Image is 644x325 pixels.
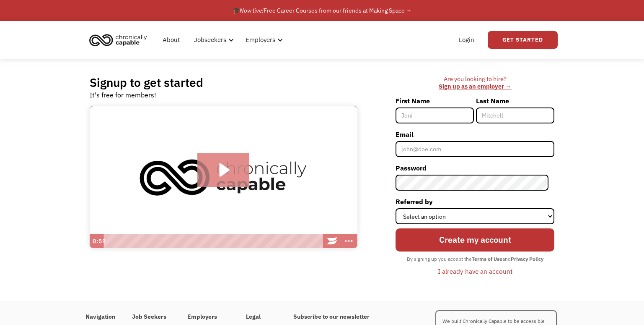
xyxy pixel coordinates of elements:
div: It's free for members! [90,90,156,100]
div: 🎓 Free Career Courses from our friends at Making Space → [233,5,412,16]
a: Login [454,26,479,53]
h4: Legal [246,313,277,321]
img: Chronically Capable logo [87,31,150,49]
div: I already have an account [438,266,512,276]
div: Playbar [108,234,320,248]
label: First Name [396,94,474,107]
h4: Employers [187,313,229,321]
strong: Terms of Use [472,256,502,262]
a: About [158,26,185,53]
h4: Navigation [85,313,115,321]
label: Referred by [396,195,554,208]
div: Jobseekers [189,26,236,53]
button: Play Video: Introducing Chronically Capable [197,153,250,187]
div: By signing up you accept the and [403,254,548,265]
label: Last Name [476,94,554,107]
div: Are you looking to hire? ‍ [396,75,554,91]
div: Employers [246,35,275,45]
a: Sign up as an employer → [439,82,511,90]
button: Show more buttons [341,234,357,248]
img: Introducing Chronically Capable [90,106,357,248]
em: Now live! [240,7,264,14]
strong: Privacy Policy [511,256,543,262]
input: Joni [396,107,474,123]
h4: Subscribe to our newsletter [293,313,389,321]
div: Jobseekers [194,35,226,45]
a: Get Started [488,31,558,49]
div: Employers [241,26,285,53]
label: Password [396,161,554,175]
form: Member-Signup-Form [396,94,554,279]
input: john@doe.com [396,141,554,157]
label: Email [396,128,554,141]
a: home [87,31,153,49]
input: Create my account [396,228,554,252]
input: Mitchell [476,107,554,123]
h4: Job Seekers [132,313,171,321]
h2: Signup to get started [90,75,203,90]
a: Wistia Logo -- Learn More [324,234,341,248]
a: I already have an account [432,264,519,278]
